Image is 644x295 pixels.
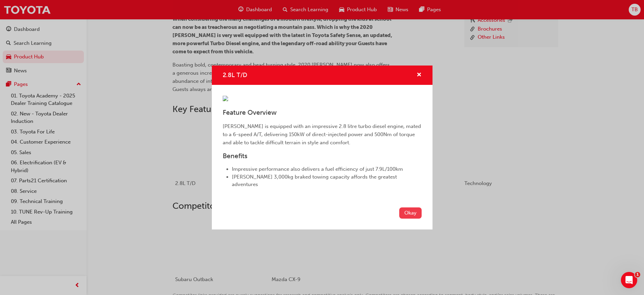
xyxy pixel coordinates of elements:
[635,272,640,277] span: 1
[223,123,422,146] span: [PERSON_NAME] is equipped with an impressive 2.8 litre turbo diesel engine, mated to a 6-speed A/...
[212,66,433,229] div: 2.8L T/D
[399,207,422,219] button: Okay
[232,165,422,173] li: Impressive performance also delivers a fuel efficiency of just 7.9L/100km
[223,71,247,79] span: 2.8L T/D
[417,71,422,79] button: cross-icon
[417,72,422,78] span: cross-icon
[223,152,422,160] h3: Benefits
[232,173,422,188] li: [PERSON_NAME] 3,000kg braked towing capacity affords the greatest adventures
[621,272,637,288] iframe: Intercom live chat
[223,109,422,116] h3: Feature Overview
[223,96,228,101] img: 6e432a44-dcf8-4c54-b5a9-bae3b8e78dae.jpg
